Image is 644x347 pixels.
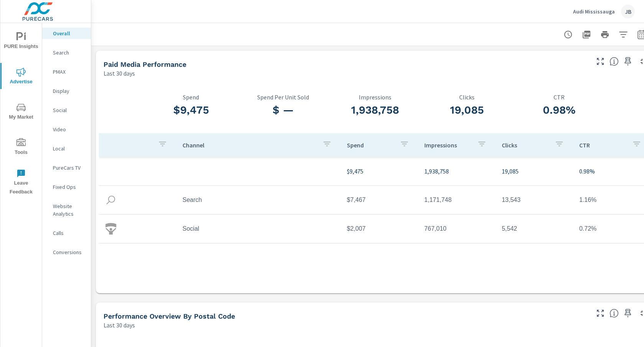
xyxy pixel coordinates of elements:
[579,27,594,42] button: "Export Report to PDF"
[42,162,91,173] div: PureCars TV
[53,49,85,56] p: Search
[573,8,615,15] p: Audi Mississauga
[0,23,42,200] div: nav menu
[145,94,237,101] p: Spend
[3,103,39,122] span: My Market
[609,309,619,318] span: Understand performance data by postal code. Individual postal codes can be selected and expanded ...
[3,169,39,197] span: Leave Feedback
[42,246,91,258] div: Conversions
[616,27,631,42] button: Apply Filters
[53,229,85,237] p: Calls
[621,5,635,18] div: JB
[424,167,490,176] p: 1,938,758
[502,167,567,176] p: 19,085
[53,106,85,114] p: Social
[42,181,91,193] div: Fixed Ops
[424,141,471,149] p: Impressions
[103,69,135,78] p: Last 30 days
[53,145,85,152] p: Local
[53,30,85,37] p: Overall
[103,60,186,68] h5: Paid Media Performance
[513,104,605,117] h3: 0.98%
[496,219,573,238] td: 5,542
[622,307,634,319] span: Save this to your personalized report
[347,167,412,176] p: $9,475
[53,164,85,172] p: PureCars TV
[42,143,91,154] div: Local
[53,248,85,256] p: Conversions
[53,87,85,95] p: Display
[421,104,513,117] h3: 19,085
[622,55,634,68] span: Save this to your personalized report
[347,141,394,149] p: Spend
[418,190,496,210] td: 1,171,748
[329,94,421,101] p: Impressions
[496,190,573,210] td: 13,543
[421,94,513,101] p: Clicks
[42,66,91,78] div: PMAX
[145,104,237,117] h3: $9,475
[341,219,418,238] td: $2,007
[182,141,316,149] p: Channel
[42,227,91,239] div: Calls
[42,124,91,135] div: Video
[418,219,496,238] td: 767,010
[594,55,606,68] button: Make Fullscreen
[176,219,341,238] td: Social
[3,138,39,157] span: Tools
[597,27,613,42] button: Print Report
[42,85,91,97] div: Display
[341,190,418,210] td: $7,467
[42,104,91,116] div: Social
[105,223,117,235] img: icon-social.svg
[502,141,549,149] p: Clicks
[42,28,91,39] div: Overall
[53,183,85,191] p: Fixed Ops
[237,104,329,117] h3: $ —
[3,32,39,51] span: PURE Insights
[3,68,39,86] span: Advertise
[609,57,619,66] span: Understand performance metrics over the selected time range.
[42,200,91,220] div: Website Analytics
[176,190,341,210] td: Search
[579,141,626,149] p: CTR
[53,126,85,133] p: Video
[42,47,91,58] div: Search
[105,194,117,206] img: icon-search.svg
[594,307,606,319] button: Make Fullscreen
[53,202,85,218] p: Website Analytics
[103,312,235,320] h5: Performance Overview By Postal Code
[103,321,135,330] p: Last 30 days
[329,104,421,117] h3: 1,938,758
[53,68,85,76] p: PMAX
[513,94,605,101] p: CTR
[237,94,329,101] p: Spend Per Unit Sold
